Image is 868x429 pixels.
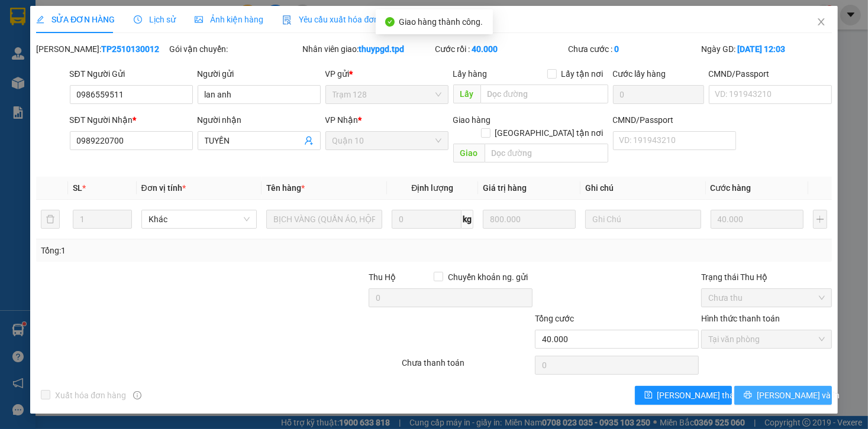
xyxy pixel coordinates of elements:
span: [PERSON_NAME] thay đổi [657,389,752,402]
b: thuypgd.tpd [359,44,404,54]
button: plus [813,210,827,229]
div: NHƯ [10,24,104,38]
div: Người nhận [198,113,321,126]
span: Lấy tận nơi [557,67,608,80]
div: CMND/Passport [709,67,832,80]
div: vỹ [112,38,186,53]
span: Thu Hộ [369,272,396,282]
button: Close [805,6,838,39]
span: [GEOGRAPHIC_DATA] tận nơi [491,126,608,139]
span: Nhận: [112,11,141,24]
div: SĐT Người Gửi [70,67,193,80]
div: SĐT Người Nhận [70,113,193,126]
div: Gói vận chuyển: [169,43,300,56]
span: info-circle [133,391,141,399]
span: VP Nhận [325,115,359,125]
span: Giao hàng [453,115,491,125]
div: Chưa thanh toán [401,356,534,377]
span: picture [195,15,203,24]
span: user-add [304,136,314,145]
div: VP gửi [325,67,448,80]
span: Quận 10 [333,132,441,149]
span: Cước hàng [711,183,751,193]
b: 0 [614,44,619,54]
span: check-circle [385,17,395,27]
span: edit [36,15,44,24]
input: 0 [483,210,576,229]
b: [DATE] 12:03 [737,44,785,54]
span: Ảnh kiện hàng [195,15,263,24]
span: Lấy hàng [453,69,488,79]
label: Hình thức thanh toán [701,314,780,323]
b: TP2510130012 [101,44,159,54]
span: Lịch sử [134,15,176,24]
span: Giao [453,144,485,162]
span: save [644,391,653,400]
div: Ngày GD: [701,43,832,56]
span: Đơn vị tính [141,183,186,193]
div: Tổng: 1 [41,244,335,257]
span: SL [73,183,82,193]
span: Giá trị hàng [483,183,527,193]
span: clock-circle [134,15,142,24]
label: Cước lấy hàng [613,69,666,79]
div: Người gửi [198,67,321,80]
span: Gửi: [10,11,28,24]
span: SỬA ĐƠN HÀNG [36,15,115,24]
div: Chưa cước : [568,43,699,56]
span: Chưa thu [708,289,825,307]
input: 0 [711,210,804,229]
input: Ghi Chú [585,210,701,229]
span: Tên hàng [266,183,305,193]
span: close [817,17,826,27]
span: Định lượng [411,183,453,193]
div: Trạm 128 [112,10,186,38]
th: Ghi chú [580,177,706,200]
span: kg [462,210,473,229]
span: Giao hàng thành công. [399,17,483,27]
button: delete [41,210,60,229]
div: Cước rồi : [435,43,566,56]
b: 40.000 [472,44,498,54]
div: Nhân viên giao: [302,43,433,56]
span: Chuyển khoản ng. gửi [443,271,533,284]
button: printer[PERSON_NAME] và In [734,386,832,405]
input: Dọc đường [485,144,608,162]
input: Cước lấy hàng [613,85,704,104]
button: save[PERSON_NAME] thay đổi [635,386,733,405]
span: Xuất hóa đơn hàng [50,389,131,402]
span: printer [744,391,752,400]
div: Trạng thái Thu Hộ [701,271,832,284]
div: 084195000007- [PERSON_NAME] [10,55,104,83]
img: icon [282,15,292,25]
div: [PERSON_NAME]: [36,43,167,56]
div: Quận 10 [10,10,104,24]
span: [PERSON_NAME] và In [757,389,840,402]
span: Trạm 128 [333,86,441,103]
span: Tổng cước [535,314,574,323]
input: VD: Bàn, Ghế [266,210,382,229]
input: Dọc đường [480,84,608,103]
span: Tại văn phòng [708,330,825,348]
span: Yêu cầu xuất hóa đơn điện tử [282,15,407,24]
div: CMND/Passport [613,113,736,126]
span: Khác [149,210,250,228]
span: Lấy [453,84,480,103]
